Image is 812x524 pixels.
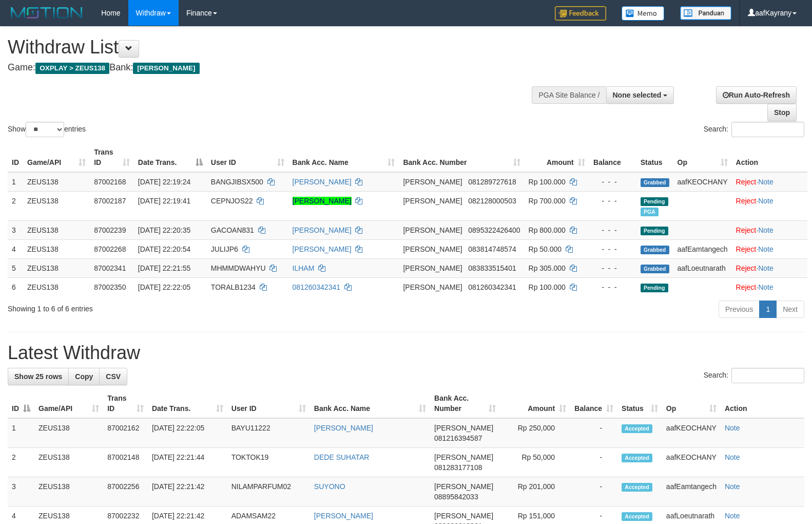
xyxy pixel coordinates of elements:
div: - - - [593,196,632,206]
a: Note [725,482,740,491]
td: Rp 250,000 [500,418,570,448]
select: Showentries [26,122,64,137]
td: · [732,277,807,296]
div: - - - [593,225,632,235]
span: Grabbed [641,265,669,273]
th: Op: activate to sort column ascending [673,143,732,172]
td: ZEUS138 [23,277,90,296]
a: Copy [68,368,100,385]
a: Note [758,197,774,205]
th: ID [8,143,23,172]
span: Grabbed [641,246,669,254]
th: Bank Acc. Number: activate to sort column ascending [430,389,500,418]
span: Copy [75,372,93,381]
span: Accepted [622,483,652,492]
td: · [732,220,807,239]
a: Run Auto-Refresh [716,86,797,104]
td: NILAMPARFUM02 [227,477,310,507]
span: Pending [641,197,668,206]
td: ZEUS138 [34,448,103,477]
td: 1 [8,418,34,448]
span: OXPLAY > ZEUS138 [35,63,109,74]
a: Reject [736,226,757,234]
span: Copy 083833515401 to clipboard [468,264,516,272]
input: Search: [731,122,804,137]
span: [DATE] 22:19:24 [138,178,190,186]
th: Amount: activate to sort column ascending [525,143,589,172]
td: BAYU11222 [227,418,310,448]
img: Feedback.jpg [555,6,606,21]
span: Copy 0895322426400 to clipboard [468,226,520,234]
th: Action [732,143,807,172]
a: ILHAM [293,264,315,272]
span: Grabbed [641,178,669,187]
span: [PERSON_NAME] [133,63,199,74]
div: PGA Site Balance / [532,86,606,104]
th: Bank Acc. Name: activate to sort column ascending [310,389,430,418]
div: Showing 1 to 6 of 6 entries [8,300,331,314]
span: [PERSON_NAME] [403,178,462,186]
a: Note [725,512,740,520]
span: Accepted [622,454,652,462]
td: 1 [8,172,23,192]
span: GACOAN831 [211,226,254,234]
a: [PERSON_NAME] [293,197,352,205]
th: Bank Acc. Number: activate to sort column ascending [399,143,524,172]
span: Copy 083814748574 to clipboard [468,245,516,253]
th: Trans ID: activate to sort column ascending [90,143,134,172]
button: None selected [606,86,674,104]
th: Date Trans.: activate to sort column descending [134,143,207,172]
a: Stop [767,104,797,121]
td: aafEamtangech [673,239,732,258]
a: Reject [736,264,757,272]
td: · [732,258,807,277]
span: Rp 800.000 [529,226,566,234]
th: User ID: activate to sort column ascending [207,143,288,172]
a: [PERSON_NAME] [293,245,352,253]
span: Rp 100.000 [529,283,566,291]
span: 87002268 [94,245,126,253]
span: Copy 081216394587 to clipboard [434,434,482,442]
span: TORALB1234 [211,283,256,291]
td: · [732,191,807,220]
td: ZEUS138 [23,172,90,192]
label: Show entries [8,122,86,137]
a: Next [776,301,804,318]
td: 87002162 [103,418,148,448]
th: Action [721,389,804,418]
a: CSV [99,368,127,385]
span: None selected [613,91,662,99]
th: Game/API: activate to sort column ascending [23,143,90,172]
span: [DATE] 22:20:35 [138,226,190,234]
td: 2 [8,448,34,477]
span: Rp 100.000 [529,178,566,186]
span: Show 25 rows [14,372,62,381]
th: Op: activate to sort column ascending [662,389,721,418]
a: 081260342341 [293,283,340,291]
span: [PERSON_NAME] [434,424,493,432]
div: - - - [593,282,632,292]
td: 3 [8,477,34,507]
a: Note [758,226,774,234]
span: [DATE] 22:21:55 [138,264,190,272]
td: 2 [8,191,23,220]
a: Note [758,178,774,186]
a: Reject [736,283,757,291]
input: Search: [731,368,804,383]
td: aafEamtangech [662,477,721,507]
span: [DATE] 22:22:05 [138,283,190,291]
td: ZEUS138 [23,258,90,277]
th: Status: activate to sort column ascending [617,389,662,418]
th: Amount: activate to sort column ascending [500,389,570,418]
div: - - - [593,244,632,254]
th: Balance [589,143,636,172]
a: Note [725,453,740,461]
span: Copy 081289727618 to clipboard [468,178,516,186]
td: ZEUS138 [23,220,90,239]
span: Copy 081283177108 to clipboard [434,463,482,472]
h4: Game: Bank: [8,63,531,73]
td: 87002256 [103,477,148,507]
a: Note [758,283,774,291]
span: Copy 082128000503 to clipboard [468,197,516,205]
td: - [570,448,617,477]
